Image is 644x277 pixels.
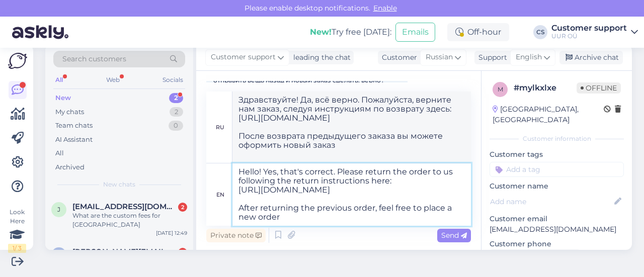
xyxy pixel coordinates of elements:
[55,148,64,158] div: All
[447,23,509,41] div: Off-hour
[370,4,400,13] span: Enable
[395,23,435,42] button: Emails
[55,121,93,131] div: Team chats
[55,93,71,103] div: New
[490,149,624,160] p: Customer tags
[490,249,581,263] div: Request phone number
[490,224,624,235] p: [EMAIL_ADDRESS][DOMAIN_NAME]
[551,32,627,40] div: UUR OÜ
[551,24,638,40] a: Customer supportUUR OÜ
[216,119,224,136] div: ru
[55,162,85,172] div: Archived
[490,239,624,249] p: Customer phone
[289,52,351,63] div: leading the chat
[216,186,224,203] div: en
[170,107,183,117] div: 2
[62,54,126,64] span: Search customers
[310,26,391,38] div: Try free [DATE]:
[72,202,177,211] span: J.albahjaj@gmail.com
[178,203,187,212] div: 2
[178,248,187,257] div: 1
[55,135,93,145] div: AI Assistant
[103,180,135,189] span: New chats
[169,93,183,103] div: 2
[156,229,187,237] div: [DATE] 12:49
[551,24,627,32] div: Customer support
[490,181,624,192] p: Customer name
[310,27,332,37] b: New!
[426,52,453,63] span: Russian
[8,244,26,253] div: 1 / 3
[498,85,503,93] span: m
[490,162,624,177] input: Add a tag
[577,82,621,94] span: Offline
[490,214,624,224] p: Customer email
[232,163,471,226] textarea: Hello! Yes, that's correct. Please return the order to us following the return instructions here:...
[533,25,547,39] div: CS
[493,104,604,125] div: [GEOGRAPHIC_DATA], [GEOGRAPHIC_DATA]
[53,73,65,86] div: All
[441,231,467,240] span: Send
[490,196,612,207] input: Add name
[8,208,26,253] div: Look Here
[169,121,183,131] div: 0
[559,51,623,64] div: Archive chat
[8,53,27,69] img: Askly Logo
[514,82,577,94] div: # mylkxlxe
[211,52,276,63] span: Customer support
[55,107,84,117] div: My chats
[490,134,624,143] div: Customer information
[474,52,507,63] div: Support
[378,52,417,63] div: Customer
[516,52,542,63] span: English
[232,91,471,163] textarea: Здравствуйте! Да, всё верно. Пожалуйста, верните нам заказ, следуя инструкциям по возврату здесь:...
[57,206,60,213] span: J
[160,73,185,86] div: Socials
[72,211,187,229] div: What are the custom fees for [GEOGRAPHIC_DATA]
[72,247,177,256] span: Helen.k@web.de
[206,229,266,242] div: Private note
[104,73,122,86] div: Web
